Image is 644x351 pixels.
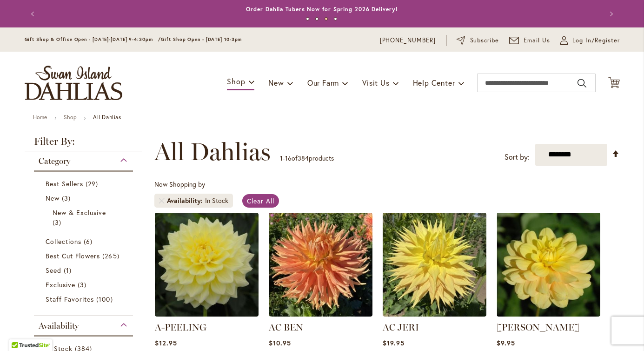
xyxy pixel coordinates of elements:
[413,78,455,88] span: Help Center
[307,78,339,88] span: Our Farm
[246,6,398,13] a: Order Dahlia Tubers Now for Spring 2026 Delivery!
[46,194,60,202] span: New
[53,217,64,227] span: 3
[470,36,499,45] span: Subscribe
[46,251,124,261] a: Best Cut Flowers
[497,310,600,318] a: AHOY MATEY
[298,154,309,162] span: 384
[46,280,124,290] a: Exclusive
[269,310,372,318] a: AC BEN
[64,265,74,275] span: 1
[505,148,530,166] label: Sort by:
[25,5,43,23] button: Previous
[62,193,73,203] span: 3
[285,154,292,162] span: 16
[25,66,122,100] a: store logo
[155,338,177,347] span: $12.95
[269,213,372,317] img: AC BEN
[102,251,121,261] span: 265
[280,154,283,162] span: 1
[247,196,274,205] span: Clear All
[46,179,124,189] a: Best Sellers
[155,213,259,317] img: A-Peeling
[46,280,75,289] span: Exclusive
[362,78,389,88] span: Visit Us
[53,208,117,227] a: New &amp; Exclusive
[497,338,515,347] span: $9.95
[78,280,89,290] span: 3
[306,17,309,20] button: 1 of 4
[280,151,334,166] p: - of products
[46,266,61,275] span: Seed
[96,294,115,304] span: 100
[64,114,77,121] a: Shop
[154,138,271,166] span: All Dahlias
[601,5,620,23] button: Next
[383,213,486,317] img: AC Jeri
[46,265,124,275] a: Seed
[86,179,100,189] span: 29
[46,237,82,246] span: Collections
[227,76,245,86] span: Shop
[457,36,499,45] a: Subscribe
[154,180,205,189] span: Now Shopping by
[497,322,579,333] a: [PERSON_NAME]
[269,322,303,333] a: AC BEN
[155,322,206,333] a: A-PEELING
[46,179,84,188] span: Best Sellers
[46,251,100,260] span: Best Cut Flowers
[39,156,70,166] span: Category
[315,17,319,20] button: 2 of 4
[497,213,600,317] img: AHOY MATEY
[159,198,165,203] a: Remove Availability In Stock
[46,294,124,304] a: Staff Favorites
[269,338,291,347] span: $10.95
[161,36,242,42] span: Gift Shop Open - [DATE] 10-3pm
[325,17,328,20] button: 3 of 4
[524,36,550,45] span: Email Us
[560,36,620,45] a: Log In/Register
[383,322,419,333] a: AC JERI
[46,193,124,203] a: New
[46,295,94,304] span: Staff Favorites
[380,36,436,45] a: [PHONE_NUMBER]
[7,318,33,344] iframe: Launch Accessibility Center
[572,36,620,45] span: Log In/Register
[53,208,106,217] span: New & Exclusive
[93,114,121,121] strong: All Dahlias
[383,310,486,318] a: AC Jeri
[268,78,284,88] span: New
[155,310,259,318] a: A-Peeling
[25,136,143,151] strong: Filter By:
[509,36,550,45] a: Email Us
[383,338,405,347] span: $19.95
[33,114,47,121] a: Home
[25,36,161,42] span: Gift Shop & Office Open - [DATE]-[DATE] 9-4:30pm /
[242,194,279,208] a: Clear All
[39,321,79,331] span: Availability
[46,236,124,246] a: Collections
[167,196,205,205] span: Availability
[205,196,228,205] div: In Stock
[334,17,337,20] button: 4 of 4
[84,236,95,246] span: 6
